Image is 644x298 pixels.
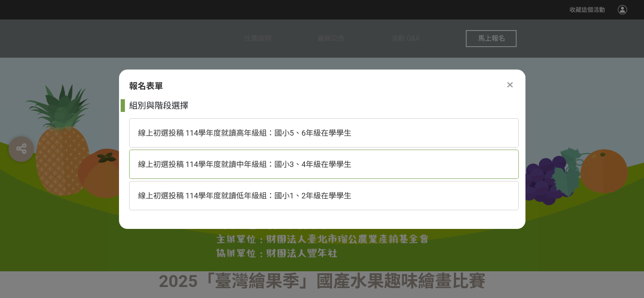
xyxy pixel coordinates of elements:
h1: 2025「臺灣繪果季」國產水果趣味繪畫比賽 [111,271,534,292]
span: 馬上報名 [478,34,505,42]
a: 最新公告 [318,19,345,58]
div: 組別與階段選擇 [129,99,519,112]
button: 馬上報名 [466,30,517,47]
span: 最新公告 [318,34,345,42]
span: 線上初選投稿 114學年度就讀中年級組：國小3、4年級在學學生 [138,160,351,169]
span: 線上初選投稿 114學年度就讀高年級組：國小5、6年級在學學生 [138,128,351,137]
a: 活動 Q&A [391,19,420,58]
span: 收藏這個活動 [569,6,605,13]
a: 比賽說明 [244,19,271,58]
span: 比賽說明 [244,34,271,42]
span: 活動 Q&A [391,34,420,42]
span: 線上初選投稿 114學年度就讀低年級組：國小1、2年級在學學生 [138,191,351,200]
span: 報名表單 [129,81,163,91]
